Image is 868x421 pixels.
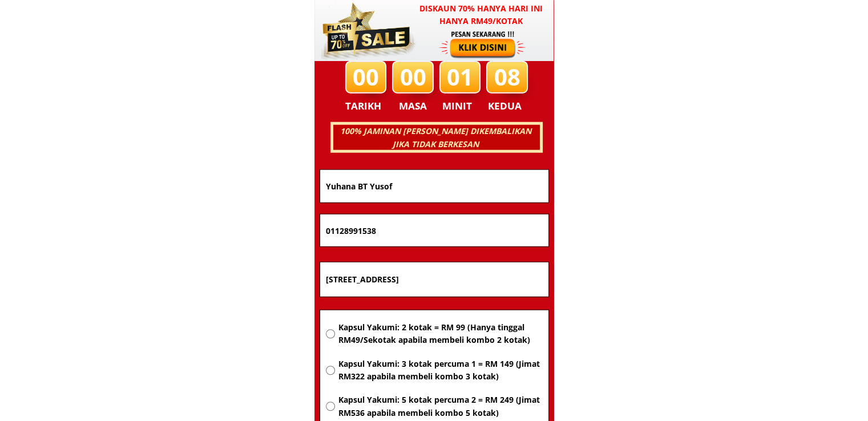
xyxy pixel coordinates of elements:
h3: Diskaun 70% hanya hari ini hanya RM49/kotak [409,2,554,28]
span: Kapsul Yakumi: 5 kotak percuma 2 = RM 249 (Jimat RM536 apabila membeli kombo 5 kotak) [338,394,542,419]
h3: KEDUA [488,98,525,114]
h3: MASA [394,98,433,114]
input: Alamat [323,262,546,297]
h3: TARIKH [345,98,393,114]
input: Nama penuh [323,170,546,203]
h3: 100% JAMINAN [PERSON_NAME] DIKEMBALIKAN JIKA TIDAK BERKESAN [332,125,539,151]
h3: MINIT [442,98,477,114]
span: Kapsul Yakumi: 3 kotak percuma 1 = RM 149 (Jimat RM322 apabila membeli kombo 3 kotak) [338,358,542,383]
input: Nombor Telefon Bimbit [323,214,546,246]
span: Kapsul Yakumi: 2 kotak = RM 99 (Hanya tinggal RM49/Sekotak apabila membeli kombo 2 kotak) [338,321,542,347]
